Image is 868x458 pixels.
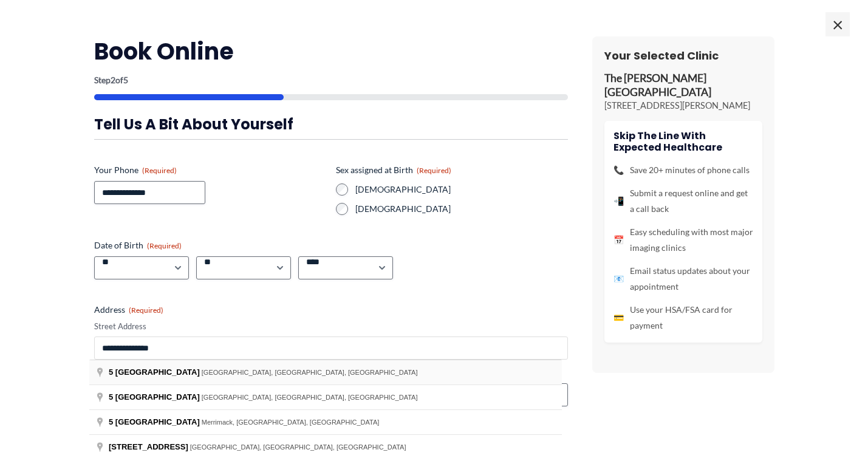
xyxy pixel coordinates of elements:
[355,183,568,196] label: [DEMOGRAPHIC_DATA]
[613,310,624,326] span: 💳
[336,164,451,176] legend: Sex assigned at Birth
[147,241,182,250] span: (Required)
[115,367,200,377] span: [GEOGRAPHIC_DATA]
[613,130,753,153] h4: Skip the line with Expected Healthcare
[94,321,568,332] label: Street Address
[115,392,200,402] span: [GEOGRAPHIC_DATA]
[417,166,451,175] span: (Required)
[94,115,568,134] h3: Tell us a bit about yourself
[613,232,624,248] span: 📅
[94,36,568,66] h2: Book Online
[94,76,568,84] p: Step of
[613,271,624,287] span: 📧
[613,302,753,333] li: Use your HSA/FSA card for payment
[94,239,182,251] legend: Date of Birth
[604,100,762,112] p: [STREET_ADDRESS][PERSON_NAME]
[115,417,200,426] span: [GEOGRAPHIC_DATA]
[202,394,418,401] span: [GEOGRAPHIC_DATA], [GEOGRAPHIC_DATA], [GEOGRAPHIC_DATA]
[94,304,163,316] legend: Address
[190,443,406,451] span: [GEOGRAPHIC_DATA], [GEOGRAPHIC_DATA], [GEOGRAPHIC_DATA]
[109,442,188,451] span: [STREET_ADDRESS]
[613,162,753,178] li: Save 20+ minutes of phone calls
[109,417,113,426] span: 5
[94,164,326,176] label: Your Phone
[355,203,568,215] label: [DEMOGRAPHIC_DATA]
[825,12,850,36] span: ×
[202,419,380,426] span: Merrimack, [GEOGRAPHIC_DATA], [GEOGRAPHIC_DATA]
[142,166,177,175] span: (Required)
[613,193,624,209] span: 📲
[111,75,115,85] span: 2
[613,224,753,256] li: Easy scheduling with most major imaging clinics
[202,369,418,376] span: [GEOGRAPHIC_DATA], [GEOGRAPHIC_DATA], [GEOGRAPHIC_DATA]
[613,185,753,217] li: Submit a request online and get a call back
[604,49,762,63] h3: Your Selected Clinic
[129,306,163,315] span: (Required)
[613,162,624,178] span: 📞
[109,392,113,402] span: 5
[109,367,113,377] span: 5
[123,75,128,85] span: 5
[604,72,762,100] p: The [PERSON_NAME][GEOGRAPHIC_DATA]
[613,263,753,295] li: Email status updates about your appointment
